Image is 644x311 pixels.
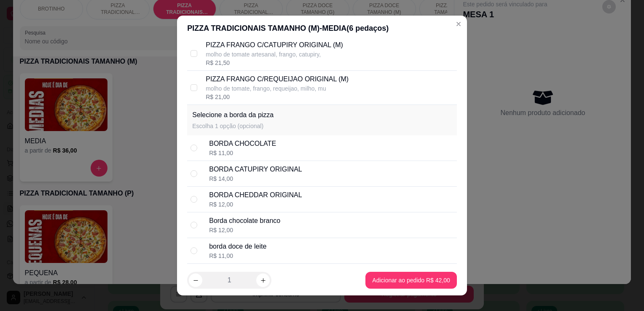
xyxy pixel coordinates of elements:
div: borda doce de leite [209,241,266,252]
button: Adicionar ao pedido R$ 42,00 [365,272,456,289]
div: R$ 21,00 [206,93,349,101]
button: Close [452,17,465,31]
div: R$ 14,00 [209,174,302,183]
div: R$ 21,50 [206,59,343,67]
div: R$ 12,00 [209,226,280,234]
p: PIZZA FRANGO C/CATUPIRY ORIGINAL (M) [206,40,343,50]
p: 1 [228,275,231,285]
div: BORDA CHEDDAR ORIGINAL [209,190,302,200]
p: Selecione a borda da pizza [192,110,274,120]
p: molho de tomate, frango, requeijao, milho, mu [206,84,349,93]
p: molho de tomate artesanal, frango, catupiry, [206,50,343,59]
div: BORDA CATUPIRY ORIGINAL [209,164,302,174]
button: increase-product-quantity [256,273,270,287]
div: R$ 12,00 [209,200,302,209]
div: PIZZA TRADICIONAIS TAMANHO (M) - MEDIA ( 6 pedaços) [187,22,457,34]
p: PIZZA FRANGO C/REQUEIJAO ORIGINAL (M) [206,74,349,84]
p: Escolha 1 opção (opcional) [192,122,274,130]
div: R$ 11,00 [209,149,276,157]
button: decrease-product-quantity [189,273,202,287]
div: R$ 11,00 [209,252,266,260]
div: BORDA CHOCOLATE [209,139,276,149]
div: Borda chocolate branco [209,216,280,226]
